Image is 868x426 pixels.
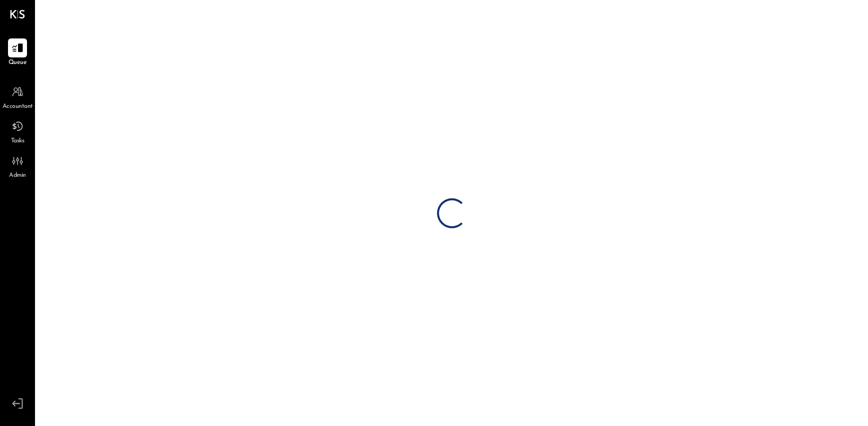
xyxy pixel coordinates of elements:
[8,58,27,67] span: Queue
[0,38,34,67] a: Queue
[0,151,34,180] a: Admin
[0,117,34,146] a: Tasks
[0,82,34,111] a: Accountant
[2,102,33,111] span: Accountant
[9,171,26,180] span: Admin
[11,137,24,146] span: Tasks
